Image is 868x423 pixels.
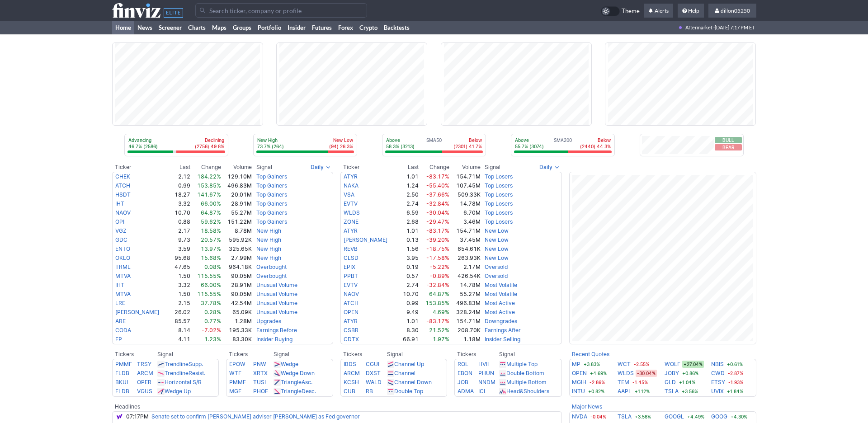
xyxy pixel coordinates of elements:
[134,21,156,34] a: News
[572,412,587,421] a: NVDA
[256,164,272,171] span: Signal
[115,361,132,367] a: PMMF
[230,21,255,34] a: Groups
[115,209,131,216] a: NAOV
[170,181,190,190] td: 0.99
[256,300,297,306] a: Unusual Volume
[450,272,481,281] td: 426.54K
[485,254,509,261] a: New Low
[485,291,517,297] a: Most Volatile
[253,370,268,376] a: XRTX
[572,351,609,357] b: Recent Quotes
[344,291,359,297] a: NAOV
[485,200,513,207] a: Top Losers
[344,318,358,324] a: ATYR
[170,244,190,254] td: 3.59
[165,361,189,367] span: Trendline
[335,21,356,34] a: Forex
[201,245,221,252] span: 13.97%
[399,163,419,172] th: Last
[366,388,373,395] a: RB
[256,263,287,270] a: Overbought
[256,245,281,252] a: New High
[426,173,449,180] span: -83.17%
[485,300,515,306] a: Most Active
[399,217,419,226] td: 2.68
[450,244,481,254] td: 654.61K
[506,388,549,395] a: Head&Shoulders
[256,336,292,343] a: Insider Buying
[344,173,358,180] a: ATYR
[622,6,640,16] span: Theme
[115,327,131,334] a: CODA
[715,21,755,34] span: [DATE] 7:17 PM ET
[399,226,419,235] td: 1.01
[170,226,190,235] td: 2.17
[515,137,544,143] p: Above
[515,143,544,150] p: 55.7% (3074)
[281,379,312,385] a: TriangleAsc.
[344,282,358,288] a: EVTV
[170,235,190,244] td: 9.73
[711,360,724,369] a: NBIS
[386,143,415,150] p: 58.3% (3213)
[458,361,468,367] a: ROL
[209,21,230,34] a: Maps
[256,318,281,324] a: Upgrades
[165,361,203,367] a: TrendlineSupp.
[115,263,131,270] a: TRML
[115,336,122,343] a: EP
[601,6,640,16] a: Theme
[308,163,333,172] button: Signals interval
[302,379,312,385] span: Asc.
[256,236,281,243] a: New High
[137,370,153,376] a: ARCM
[115,245,130,252] a: ENTO
[344,191,354,198] a: VSA
[344,309,359,315] a: OPEN
[197,173,221,180] span: 184.22%
[506,370,544,376] a: Double Bottom
[344,218,359,225] a: ZONE
[222,290,253,299] td: 90.05M
[255,21,284,34] a: Portfolio
[222,281,253,290] td: 28.91M
[222,217,253,226] td: 151.22M
[665,387,679,396] a: TSLA
[450,290,481,299] td: 55.27M
[485,182,513,189] a: Top Losers
[399,235,419,244] td: 0.13
[394,379,432,385] a: Channel Down
[115,182,130,189] a: ATCH
[311,163,324,172] span: Daily
[644,4,673,18] a: Alerts
[170,272,190,281] td: 1.50
[430,263,449,270] span: -5.22%
[165,370,205,376] a: TrendlineResist.
[450,217,481,226] td: 3.46M
[426,254,449,261] span: -17.58%
[256,254,281,261] a: New High
[618,387,632,396] a: AAPL
[222,163,253,172] th: Volume
[721,7,750,14] span: dillon05250
[458,379,468,385] a: JOB
[450,208,481,217] td: 6.70M
[222,181,253,190] td: 496.83M
[399,263,419,272] td: 0.19
[137,361,151,367] a: TRSY
[256,309,297,315] a: Unusual Volume
[711,369,725,378] a: CWD
[165,379,202,385] a: Horizontal S/R
[450,235,481,244] td: 37.45M
[284,21,309,34] a: Insider
[204,263,221,270] span: 0.08%
[485,263,508,270] a: Oversold
[344,263,355,270] a: EPIX
[715,137,742,143] button: Bull
[366,379,382,385] a: WALD
[537,163,562,172] button: Signals interval
[572,378,586,387] a: MGIH
[201,254,221,261] span: 15.68%
[222,199,253,208] td: 28.91M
